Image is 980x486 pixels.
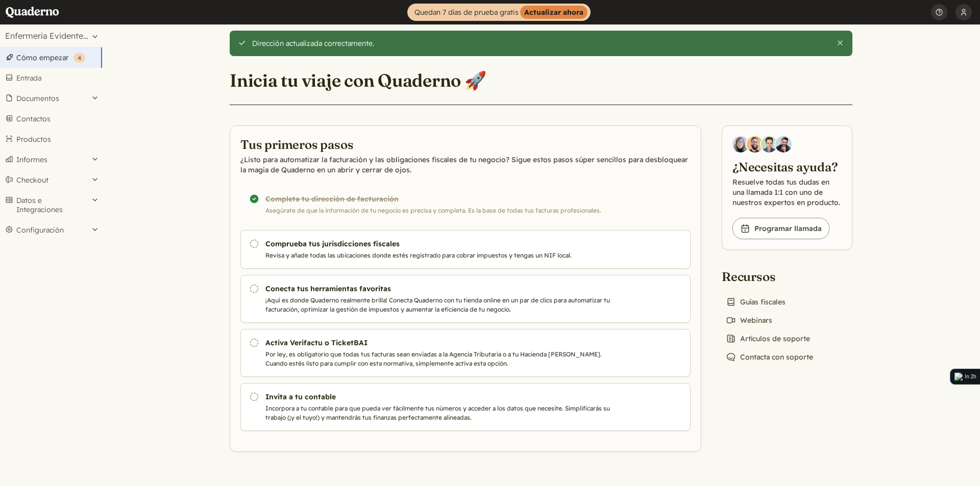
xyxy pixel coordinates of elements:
[240,230,691,269] a: Comprueba tus jurisdicciones fiscales Revisa y añade todas las ubicaciones donde estés registrado...
[265,239,614,249] h3: Comprueba tus jurisdicciones fiscales
[761,136,777,152] img: Ivo Oltmans, Business Developer at Quaderno
[252,39,828,48] div: Dirección actualizada correctamente.
[954,373,963,381] img: logo
[240,383,691,431] a: Invita a tu contable Incorpora a tu contable para que pueda ver fácilmente tus números y acceder ...
[240,155,691,175] p: ¿Listo para automatizar la facturación y las obligaciones fiscales de tu negocio? Sigue estos pas...
[78,54,81,62] span: 4
[240,136,691,152] h2: Tus primeros pasos
[265,251,614,260] p: Revisa y añade todas las ubicaciones donde estés registrado para cobrar impuestos y tengas un NIF...
[836,39,844,47] button: Cierra esta alerta
[732,159,842,175] h2: ¿Necesitas ayuda?
[775,136,792,152] img: Javier Rubio, DevRel at Quaderno
[265,284,614,294] h3: Conecta tus herramientas favoritas
[407,4,591,21] a: Quedan 7 días de prueba gratisActualizar ahora
[722,331,814,346] a: Artículos de soporte
[722,268,817,285] h2: Recursos
[265,350,614,368] p: Por ley, es obligatorio que todas tus facturas sean enviadas a la Agencia Tributaria o a tu Hacie...
[732,136,749,152] img: Diana Carrasco, Account Executive at Quaderno
[747,136,763,152] img: Jairo Fumero, Account Executive at Quaderno
[265,338,614,348] h3: Activa Verifactu o TicketBAI
[240,275,691,323] a: Conecta tus herramientas favoritas ¡Aquí es donde Quaderno realmente brilla! Conecta Quaderno con...
[265,392,614,402] h3: Invita a tu contable
[965,373,976,381] div: In 2h
[732,177,842,208] p: Resuelve todas tus dudas en una llamada 1:1 con uno de nuestros expertos en producto.
[722,295,790,309] a: Guías fiscales
[240,329,691,377] a: Activa Verifactu o TicketBAI Por ley, es obligatorio que todas tus facturas sean enviadas a la Ag...
[265,296,614,314] p: ¡Aquí es donde Quaderno realmente brilla! Conecta Quaderno con tu tienda online en un par de clic...
[732,218,829,239] a: Programar llamada
[722,350,817,364] a: Contacta con soporte
[230,69,486,92] h1: Inicia tu viaje con Quaderno 🚀
[520,6,587,19] strong: Actualizar ahora
[265,404,614,422] p: Incorpora a tu contable para que pueda ver fácilmente tus números y acceder a los datos que neces...
[722,313,776,327] a: Webinars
